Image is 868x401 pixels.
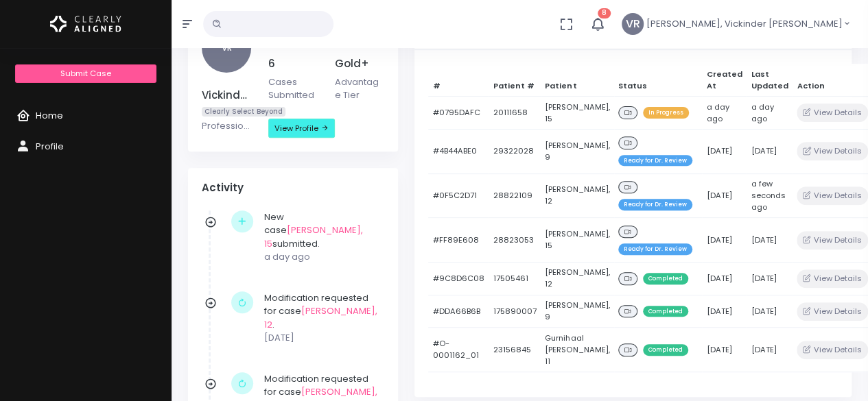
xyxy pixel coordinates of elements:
[489,97,541,130] td: 20111658
[489,262,541,295] td: 17505461
[643,107,689,118] span: In Progress
[643,273,688,284] span: Completed
[489,173,541,218] td: 28822109
[622,13,644,35] span: VR
[489,64,541,96] th: Patient #
[643,306,688,317] span: Completed
[618,155,692,166] span: Ready for Dr. Review
[335,75,385,102] p: Advantage Tier
[541,218,614,263] td: [PERSON_NAME], 15
[202,119,252,133] p: Professional
[747,262,793,295] td: [DATE]
[797,231,867,250] button: View Details
[747,328,793,372] td: [DATE]
[702,173,747,218] td: [DATE]
[702,97,747,130] td: a day ago
[36,140,64,153] span: Profile
[60,68,111,79] span: Submit Case
[747,64,793,96] th: Last Updated
[747,218,793,263] td: [DATE]
[264,291,377,345] div: Modification requested for case .
[268,75,318,102] p: Cases Submitted
[747,295,793,328] td: [DATE]
[15,64,156,83] a: Submit Case
[541,262,614,295] td: [PERSON_NAME], 12
[202,107,285,117] span: Clearly Select Beyond
[643,344,688,355] span: Completed
[428,64,489,96] th: #
[428,328,489,372] td: #O-0001162_01
[541,129,614,173] td: [PERSON_NAME], 9
[797,269,867,288] button: View Details
[797,341,867,359] button: View Details
[202,182,384,194] h4: Activity
[428,295,489,328] td: #DDA66B6B
[702,218,747,263] td: [DATE]
[428,97,489,130] td: #0795DAFC
[541,97,614,130] td: [PERSON_NAME], 15
[428,262,489,295] td: #9C8D6C08
[541,328,614,372] td: Gurnihaal [PERSON_NAME], 11
[50,10,121,38] img: Logo Horizontal
[797,302,867,321] button: View Details
[747,173,793,218] td: a few seconds ago
[747,129,793,173] td: [DATE]
[747,97,793,130] td: a day ago
[797,104,867,122] button: View Details
[614,64,703,96] th: Status
[268,58,318,70] h5: 6
[541,173,614,218] td: [PERSON_NAME], 12
[618,199,692,210] span: Ready for Dr. Review
[264,331,377,345] p: [DATE]
[702,64,747,96] th: Created At
[428,173,489,218] td: #0F5C2D71
[541,295,614,328] td: [PERSON_NAME], 9
[598,8,611,19] span: 8
[702,295,747,328] td: [DATE]
[489,295,541,328] td: 175890007
[489,328,541,372] td: 23156845
[702,129,747,173] td: [DATE]
[428,218,489,263] td: #FF89E608
[702,262,747,295] td: [DATE]
[335,58,385,70] h5: Gold+
[264,223,363,250] a: [PERSON_NAME], 15
[428,129,489,173] td: #4B44ABE0
[489,129,541,173] td: 29322028
[797,186,867,205] button: View Details
[264,210,377,264] div: New case submitted.
[541,64,614,96] th: Patient
[202,89,252,101] h5: Vickinder [PERSON_NAME]
[702,328,747,372] td: [DATE]
[268,119,335,138] a: View Profile
[646,17,843,31] span: [PERSON_NAME], Vickinder [PERSON_NAME]
[489,218,541,263] td: 28823053
[797,142,867,160] button: View Details
[264,250,377,264] p: a day ago
[264,304,377,331] a: [PERSON_NAME], 12
[36,109,63,122] span: Home
[618,243,692,254] span: Ready for Dr. Review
